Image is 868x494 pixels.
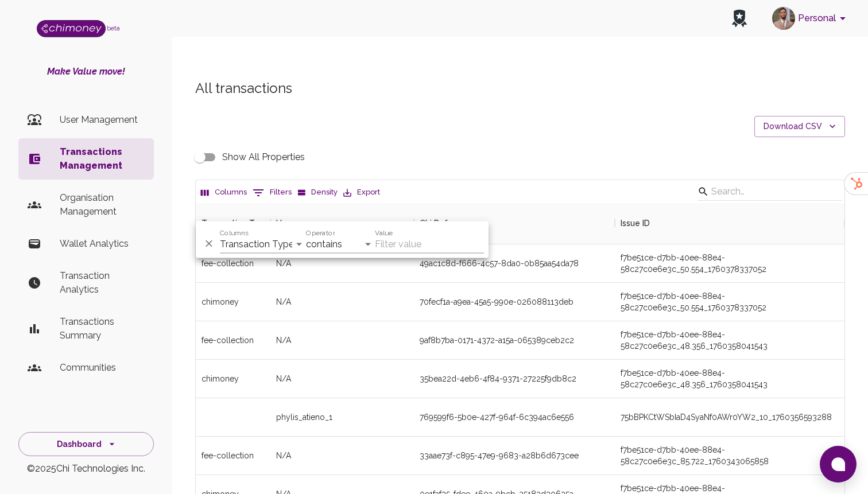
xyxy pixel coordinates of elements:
[340,184,383,201] button: Export
[196,360,270,398] div: chimoney
[414,203,615,244] div: Chi Ref
[250,184,294,202] button: Show filters
[294,184,340,201] button: Density
[420,373,576,384] div: 35bea22d-4eb6-4f84-9371-27225f9db8c2
[772,7,795,30] img: avatar
[196,244,270,283] div: fee-collection
[420,411,574,423] div: 769599f6-5b0e-427f-964f-6c394ac6e556
[196,203,270,244] div: Transaction Type
[60,315,145,343] p: Transactions Summary
[270,203,414,244] div: Username
[276,450,291,461] span: N/A
[60,113,145,127] p: User Management
[420,450,579,461] div: 33aae73f-c895-47e9-9683-a28b6d673cee
[621,203,650,244] div: Issue ID
[621,444,839,467] div: f7be51ce-d7bb-40ee-88e4-58c27c0e6e3c_85.722_1760343065858
[621,367,839,390] div: f7be51ce-d7bb-40ee-88e4-58c27c0e6e3c_48.356_1760358041543
[375,228,393,238] label: Value
[196,283,270,321] div: chimoney
[276,258,291,269] span: N/A
[201,203,269,244] div: Transaction Type
[276,411,332,423] span: phylis_atieno_1
[276,334,291,346] span: N/A
[768,3,854,33] button: account of current user
[754,116,845,137] button: Download CSV
[420,258,579,269] div: 49ac1c8d-f666-4c57-8da0-0b85aa54da78
[195,79,845,98] h5: All transactions
[615,203,844,244] div: Issue ID
[375,235,484,254] input: Filter value
[107,25,120,32] span: beta
[60,191,145,219] p: Organisation Management
[621,290,839,313] div: f7be51ce-d7bb-40ee-88e4-58c27c0e6e3c_50.554_1760378337052
[276,373,291,384] span: N/A
[60,269,145,297] p: Transaction Analytics
[420,296,573,308] div: 70fecf1a-a9ea-45a5-990e-026088113deb
[60,361,145,375] p: Communities
[18,432,154,457] button: Dashboard
[306,228,335,238] label: Operator
[196,321,270,360] div: fee-collection
[198,184,250,201] button: Select columns
[196,437,270,475] div: fee-collection
[621,329,839,352] div: f7be51ce-d7bb-40ee-88e4-58c27c0e6e3c_48.356_1760358041543
[276,296,291,308] span: N/A
[222,150,305,164] span: Show All Properties
[200,235,218,252] button: Delete
[220,228,249,238] label: Columns
[60,145,145,173] p: Transactions Management
[697,182,842,203] div: Search
[420,334,574,346] div: 9af8b7ba-0171-4372-a15a-065389ceb2c2
[276,203,316,244] div: Username
[37,20,106,37] img: Logo
[820,446,857,483] button: Open chat window
[621,252,839,275] div: f7be51ce-d7bb-40ee-88e4-58c27c0e6e3c_50.554_1760378337052
[711,182,825,201] input: Search…
[60,237,145,251] p: Wallet Analytics
[420,203,448,244] div: Chi Ref
[621,411,832,423] div: 75bBPKCtWSbIaD4SyaNf0AWr0YW2_10_1760356593288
